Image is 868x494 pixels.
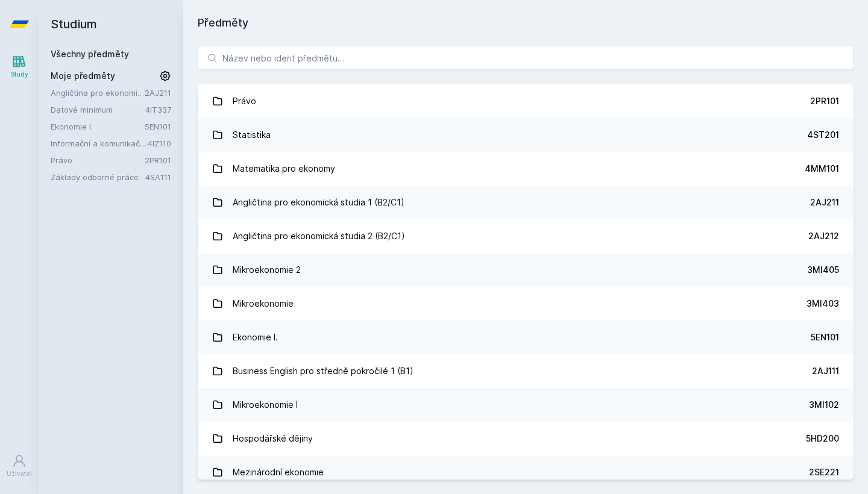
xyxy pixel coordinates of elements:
[807,298,839,310] div: 3MI403
[11,70,28,79] div: Study
[198,455,854,489] a: Mezinárodní ekonomie 2SE221
[51,137,148,149] a: Informační a komunikační technologie
[233,292,294,316] div: Mikroekonomie
[810,196,839,208] div: 2AJ211
[808,230,839,242] div: 2AJ212
[51,87,145,99] a: Angličtina pro ekonomická studia 1 (B2/C1)
[198,46,854,70] input: Název nebo ident předmětu…
[809,466,839,478] div: 2SE221
[51,70,115,82] span: Moje předměty
[807,264,839,276] div: 3MI405
[233,359,414,383] div: Business English pro středně pokročilé 1 (B1)
[145,155,171,165] a: 2PR101
[198,118,854,152] a: Statistika 4ST201
[145,105,171,114] a: 4IT337
[233,427,313,451] div: Hospodářské dějiny
[51,171,145,183] a: Základy odborné práce
[51,49,129,59] a: Všechny předměty
[198,84,854,118] a: Právo 2PR101
[198,14,854,31] h1: Předměty
[2,48,36,85] a: Study
[807,129,839,141] div: 4ST201
[198,287,854,320] a: Mikroekonomie 3MI403
[811,331,839,343] div: 5EN101
[145,122,171,131] a: 5EN101
[198,354,854,388] a: Business English pro středně pokročilé 1 (B1) 2AJ111
[233,123,271,147] div: Statistika
[233,157,335,181] div: Matematika pro ekonomy
[51,120,145,133] a: Ekonomie I.
[145,172,171,182] a: 4SA111
[233,460,324,484] div: Mezinárodní ekonomie
[805,163,839,175] div: 4MM101
[812,365,839,377] div: 2AJ111
[198,186,854,219] a: Angličtina pro ekonomická studia 1 (B2/C1) 2AJ211
[233,224,405,248] div: Angličtina pro ekonomická studia 2 (B2/C1)
[233,258,301,282] div: Mikroekonomie 2
[233,190,404,214] div: Angličtina pro ekonomická studia 1 (B2/C1)
[198,152,854,186] a: Matematika pro ekonomy 4MM101
[233,393,298,417] div: Mikroekonomie I
[810,95,839,107] div: 2PR101
[233,325,278,349] div: Ekonomie I.
[809,399,839,411] div: 3MI102
[51,104,145,116] a: Datové minimum
[7,469,32,478] div: Uživatel
[148,139,171,148] a: 4IZ110
[51,154,145,166] a: Právo
[198,219,854,253] a: Angličtina pro ekonomická studia 2 (B2/C1) 2AJ212
[198,253,854,287] a: Mikroekonomie 2 3MI405
[198,422,854,455] a: Hospodářské dějiny 5HD200
[145,88,171,98] a: 2AJ211
[198,320,854,354] a: Ekonomie I. 5EN101
[233,89,256,113] div: Právo
[198,388,854,422] a: Mikroekonomie I 3MI102
[2,448,36,484] a: Uživatel
[806,433,839,445] div: 5HD200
